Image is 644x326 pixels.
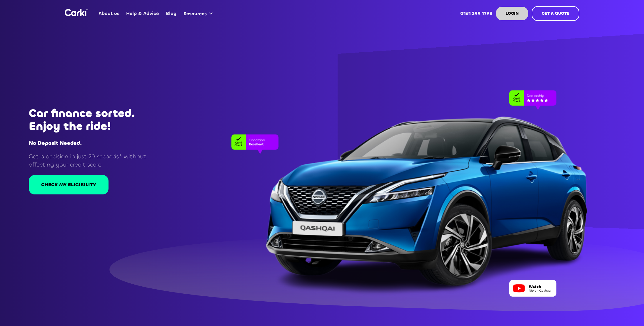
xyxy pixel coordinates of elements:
[29,107,161,133] h1: Car finance sorted. Enjoy the ride!
[162,2,180,25] a: Blog
[542,11,569,16] strong: GET A QUOTE
[496,7,528,20] a: LOGIN
[123,2,162,25] a: Help & Advice
[41,182,96,188] div: CHECK MY ELIGIBILITY
[65,9,88,16] img: Logo
[505,11,519,16] strong: LOGIN
[95,2,123,25] a: About us
[29,152,161,169] p: Get a decision in just 20 seconds* without affecting your credit score
[460,10,493,16] strong: 0161 399 1798
[29,140,82,147] strong: No Deposit Needed.
[532,6,579,21] a: GET A QUOTE
[29,175,109,194] a: CHECK MY ELIGIBILITY
[457,2,496,25] a: 0161 399 1798
[183,11,207,17] div: Resources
